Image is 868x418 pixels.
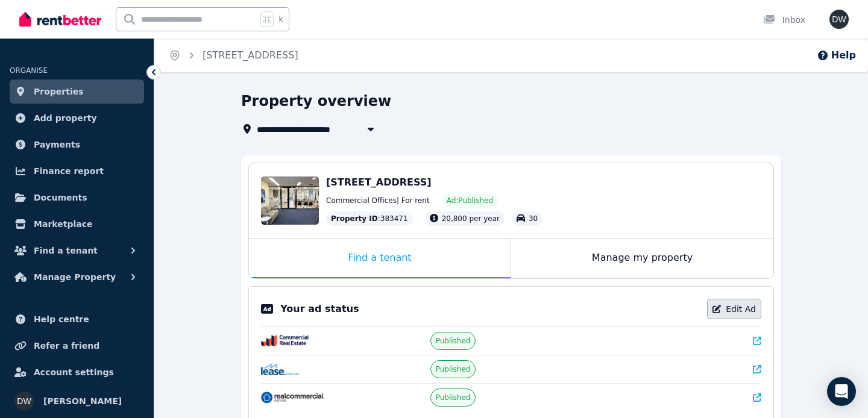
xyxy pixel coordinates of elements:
span: 20,800 per year [442,214,500,223]
span: ORGANISE [10,66,48,75]
div: Manage my property [511,239,773,278]
button: Manage Property [10,265,144,289]
a: Edit Ad [707,299,761,319]
button: Find a tenant [10,239,144,263]
span: Finance report [34,164,104,178]
a: Properties [10,80,144,104]
span: [STREET_ADDRESS] [326,176,432,188]
div: Inbox [763,14,805,26]
span: Properties [34,84,84,99]
a: Help centre [10,307,144,331]
a: [STREET_ADDRESS] [203,49,298,61]
button: Help [817,48,856,63]
div: Open Intercom Messenger [827,377,856,406]
span: Published [436,336,471,346]
div: Find a tenant [249,239,511,278]
a: Add property [10,106,144,130]
div: : 383471 [326,211,413,226]
span: Manage Property [34,270,116,284]
span: Help centre [34,312,89,326]
span: Published [436,364,471,374]
span: Ad: Published [447,196,493,205]
a: Refer a friend [10,334,144,358]
span: Marketplace [34,217,92,231]
img: Dr Munib Waters [14,391,34,411]
img: Lease.com.au [261,363,299,375]
img: CommercialRealEstate.com.au [261,335,309,347]
span: Payments [34,137,80,152]
a: Account settings [10,360,144,384]
span: Account settings [34,365,114,379]
span: Property ID [331,214,378,223]
span: k [278,14,283,24]
span: Documents [34,190,87,205]
span: Commercial Offices | For rent [326,196,430,205]
p: Your ad status [280,302,359,316]
span: Find a tenant [34,243,98,258]
h1: Property overview [241,92,391,111]
span: [PERSON_NAME] [43,394,122,408]
span: 30 [529,214,538,223]
span: Refer a friend [34,338,99,353]
a: Marketplace [10,212,144,236]
img: Dr Munib Waters [829,10,849,29]
span: Add property [34,111,97,125]
img: RealCommercial.com.au [261,391,324,404]
a: Documents [10,186,144,210]
a: Payments [10,133,144,157]
img: RentBetter [19,10,101,28]
a: Finance report [10,159,144,183]
span: Published [436,393,471,402]
nav: Breadcrumb [154,39,313,72]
